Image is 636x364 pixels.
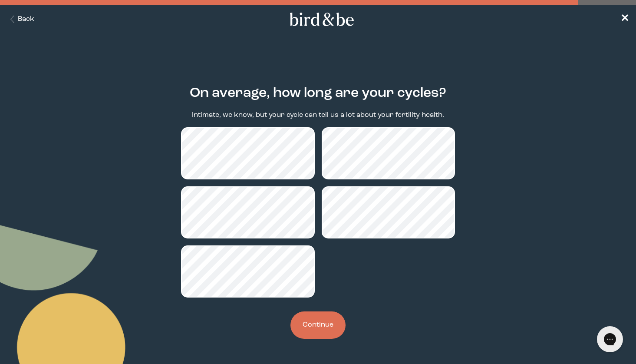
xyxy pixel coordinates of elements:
[620,14,629,24] span: ✕
[290,311,346,339] button: Continue
[593,323,627,355] iframe: Gorgias live chat messenger
[7,14,34,24] button: Back Button
[192,110,444,120] p: Intimate, we know, but your cycle can tell us a lot about your fertility health.
[190,83,446,103] h2: On average, how long are your cycles?
[620,12,629,27] a: ✕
